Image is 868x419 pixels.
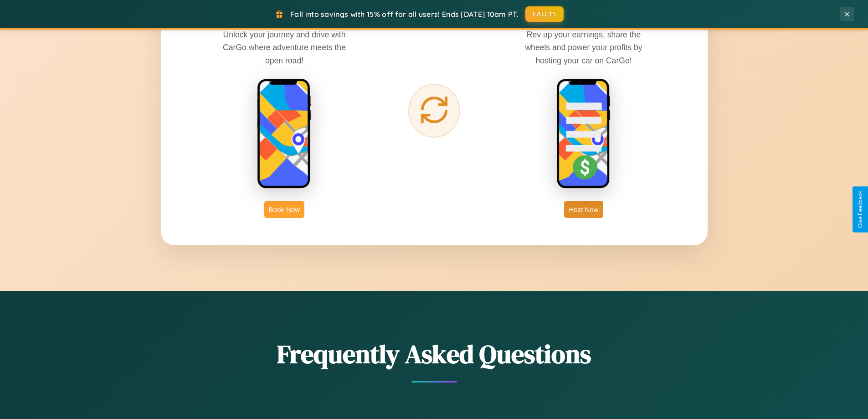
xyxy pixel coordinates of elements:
img: rent phone [257,78,312,190]
button: Host Now [564,201,603,218]
span: Fall into savings with 15% off for all users! Ends [DATE] 10am PT. [290,10,519,19]
div: Give Feedback [857,191,863,228]
button: FALL15 [525,6,564,22]
h2: Frequently Asked Questions [161,336,708,372]
button: Book Now [264,201,304,218]
img: host phone [556,78,611,190]
p: Rev up your earnings, share the wheels and power your profits by hosting your car on CarGo! [515,28,652,67]
p: Unlock your journey and drive with CarGo where adventure meets the open road! [216,28,353,67]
